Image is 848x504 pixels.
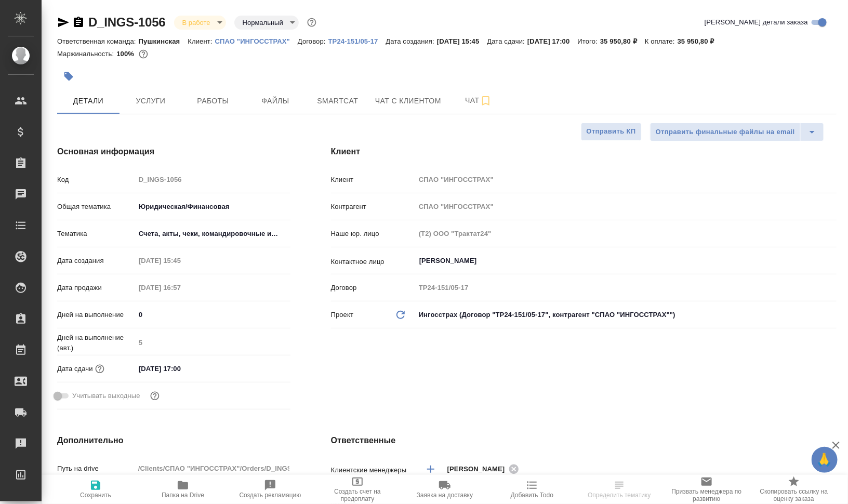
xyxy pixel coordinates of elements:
input: Пустое поле [415,226,837,241]
p: ТР24-151/05-17 [328,37,386,45]
span: Заявка на доставку [417,492,473,499]
span: Чат [454,94,504,107]
div: Ингосстрах (Договор "ТР24-151/05-17", контрагент "СПАО "ИНГОССТРАХ"") [415,306,837,324]
span: Сохранить [80,492,111,499]
p: Контрагент [331,202,415,212]
button: Заявка на доставку [401,475,488,504]
p: Маржинальность: [57,50,116,58]
input: Пустое поле [135,280,226,295]
p: Общая тематика [57,202,135,212]
button: В работе [179,18,214,27]
p: К оплате: [645,37,678,45]
button: Скопировать ссылку на оценку заказа [750,475,838,504]
p: Контактное лицо [331,257,415,267]
h4: Дополнительно [57,434,289,447]
div: Юридическая/Финансовая [135,198,291,216]
button: 0.00 RUB; [137,47,150,61]
p: Дней на выполнение [57,310,135,320]
p: Код [57,175,135,185]
input: Пустое поле [415,172,837,187]
button: Доп статусы указывают на важность/срочность заказа [305,16,319,29]
p: Проект [331,310,354,320]
span: Создать рекламацию [240,492,301,499]
span: [PERSON_NAME] [447,464,511,474]
button: Если добавить услуги и заполнить их объемом, то дата рассчитается автоматически [93,362,107,376]
span: Добавить Todo [511,492,553,499]
p: Дата создания: [386,37,437,45]
div: [PERSON_NAME] [447,462,522,475]
button: 🙏 [812,447,838,473]
p: 100% [116,50,137,58]
input: ✎ Введи что-нибудь [135,307,291,322]
button: Определить тематику [576,475,663,504]
span: [PERSON_NAME] детали заказа [705,17,808,28]
p: Клиент [331,175,415,185]
span: Чат с клиентом [375,95,441,108]
p: Дата сдачи [57,364,93,374]
input: Пустое поле [415,199,837,214]
p: [DATE] 17:00 [527,37,578,45]
div: Счета, акты, чеки, командировочные и таможенные документы [135,225,291,243]
p: Наше юр. лицо [331,229,415,239]
button: Отправить финальные файлы на email [650,123,801,141]
input: Пустое поле [135,335,291,350]
button: Добавить Todo [488,475,576,504]
input: ✎ Введи что-нибудь [135,361,226,376]
button: Отправить КП [581,123,642,141]
button: Создать счет на предоплату [314,475,401,504]
h4: Ответственные [331,434,837,447]
svg: Подписаться [480,95,492,107]
span: Учитывать выходные [72,391,140,401]
p: Договор: [298,37,328,45]
input: Пустое поле [135,461,289,476]
p: Пушкинская [139,37,188,45]
p: 35 950,80 ₽ [600,37,645,45]
p: [DATE] 15:45 [437,37,487,45]
p: Путь на drive [57,463,135,474]
button: Призвать менеджера по развитию [663,475,750,504]
div: В работе [234,16,299,30]
span: Отправить КП [587,126,636,138]
span: Услуги [126,95,176,108]
span: 🙏 [816,449,833,471]
p: Дней на выполнение (авт.) [57,333,135,353]
p: Итого: [578,37,600,45]
span: Скопировать ссылку на оценку заказа [757,488,831,502]
input: Пустое поле [135,253,226,268]
a: СПАО "ИНГОССТРАХ" [215,36,298,45]
span: Детали [63,95,113,108]
p: Дата продажи [57,283,135,293]
div: В работе [174,16,226,30]
button: Сохранить [52,475,139,504]
button: Добавить менеджера [418,457,443,482]
button: Папка на Drive [139,475,227,504]
p: Дата сдачи: [487,37,527,45]
p: Договор [331,283,415,293]
div: split button [650,123,824,141]
button: Скопировать ссылку для ЯМессенджера [57,16,70,29]
a: D_INGS-1056 [88,15,166,29]
p: Ответственная команда: [57,37,139,45]
input: Пустое поле [135,172,291,187]
button: Создать рекламацию [227,475,314,504]
p: Клиентские менеджеры [331,465,415,475]
span: Файлы [250,95,300,108]
p: СПАО "ИНГОССТРАХ" [215,37,298,45]
h4: Клиент [331,145,837,158]
button: Скопировать ссылку [72,16,85,29]
button: Выбери, если сб и вс нужно считать рабочими днями для выполнения заказа. [148,389,162,403]
p: Дата создания [57,256,135,266]
span: Работы [188,95,238,108]
span: Призвать менеджера по развитию [669,488,744,502]
span: Папка на Drive [162,492,204,499]
input: Пустое поле [415,280,837,295]
span: Smartcat [313,95,363,108]
button: Добавить тэг [57,65,80,88]
h4: Основная информация [57,145,289,158]
button: Open [831,260,833,262]
p: 35 950,80 ₽ [678,37,722,45]
span: Создать счет на предоплату [320,488,395,502]
p: Тематика [57,229,135,239]
button: Нормальный [240,18,286,27]
span: Определить тематику [588,492,651,499]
